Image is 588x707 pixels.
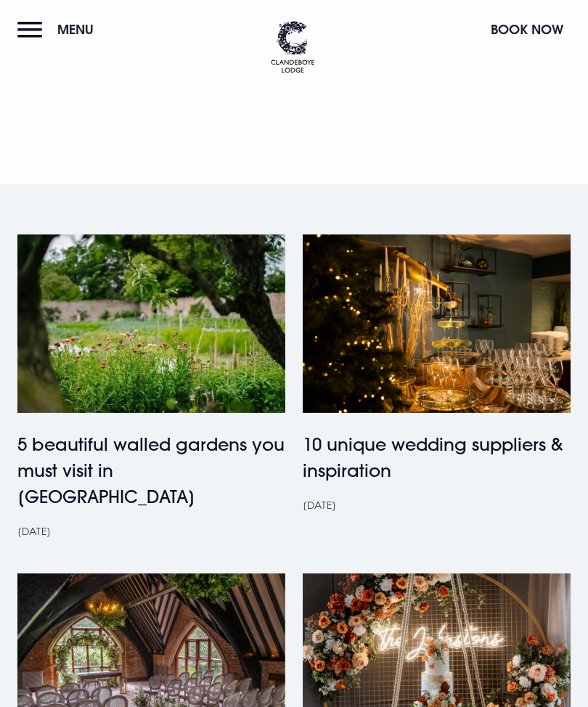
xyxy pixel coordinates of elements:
div: [DATE] [17,525,285,537]
a: Gardens in Northern Ireland 5 beautiful walled gardens you must visit in [GEOGRAPHIC_DATA] [DATE] [17,234,285,537]
div: [DATE] [303,499,571,511]
img: Clandeboye Lodge [271,21,314,73]
h4: 10 unique wedding suppliers & inspiration [303,431,571,483]
img: Wedding Suppliers Northern Ireland [303,234,571,413]
span: Menu [57,21,94,38]
img: Gardens in Northern Ireland [17,234,285,413]
h4: 5 beautiful walled gardens you must visit in [GEOGRAPHIC_DATA] [17,431,285,510]
button: Menu [17,14,101,45]
button: Book Now [483,14,571,45]
a: Wedding Suppliers Northern Ireland 10 unique wedding suppliers & inspiration [DATE] [303,234,571,511]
